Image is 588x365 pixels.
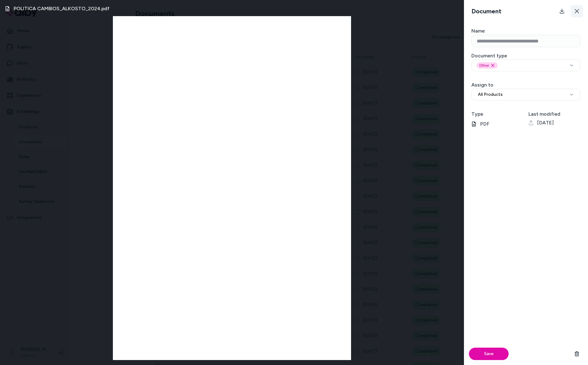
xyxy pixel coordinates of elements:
button: Save [469,348,509,360]
button: Remove other option [490,63,495,68]
button: OtherRemove other option [471,60,581,71]
h3: Type [471,110,523,118]
label: Assign to [471,82,493,88]
div: Other [477,62,498,69]
h3: POLITICA CAMBIOS_ALKOSTO_2024.pdf [14,5,109,12]
span: All Products [478,91,503,98]
h3: Last modified [528,110,581,118]
h3: Document type [471,52,581,60]
span: [DATE] [537,119,554,127]
h3: Name [471,27,581,35]
p: PDF [471,120,523,128]
h3: Document [469,7,504,16]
